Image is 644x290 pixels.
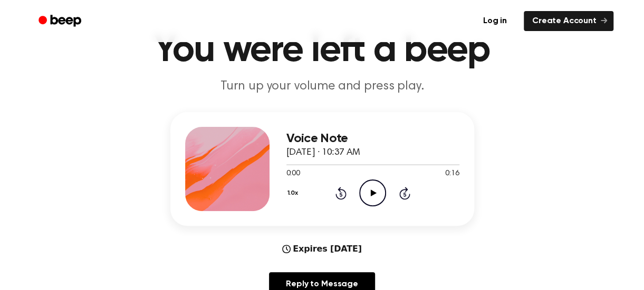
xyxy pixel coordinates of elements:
[524,11,613,31] a: Create Account
[286,132,459,146] h3: Voice Note
[286,148,360,157] span: [DATE] · 10:37 AM
[52,32,592,69] h1: You were left a beep
[282,243,362,255] div: Expires [DATE]
[31,11,91,32] a: Beep
[120,78,525,95] p: Turn up your volume and press play.
[445,168,459,179] span: 0:16
[473,9,517,33] a: Log in
[286,184,302,202] button: 1.0x
[286,168,300,179] span: 0:00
